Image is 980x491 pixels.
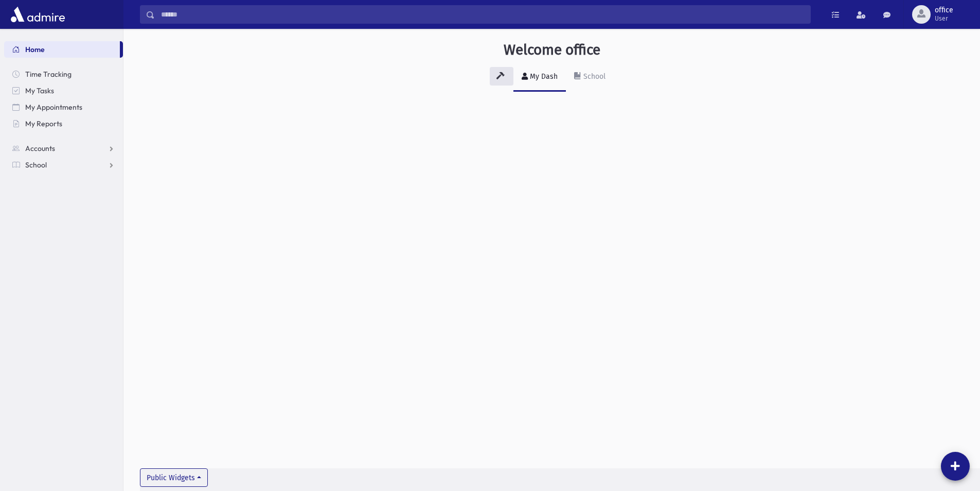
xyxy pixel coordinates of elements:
span: Time Tracking [25,70,72,79]
img: AdmirePro [8,4,67,25]
span: My Reports [25,119,62,128]
span: User [935,14,953,23]
a: My Appointments [4,99,123,115]
div: My Dash [528,72,558,81]
span: School [25,160,47,170]
a: My Tasks [4,82,123,99]
a: Home [4,41,120,58]
span: My Appointments [25,103,82,112]
span: Accounts [25,144,55,153]
button: Public Widgets [140,468,208,487]
span: office [935,6,953,14]
a: School [566,63,614,92]
a: My Reports [4,115,123,132]
input: Search [155,5,810,24]
h3: Welcome office [504,41,600,59]
span: Home [25,45,45,54]
a: School [4,157,123,173]
span: My Tasks [25,86,54,95]
a: My Dash [513,63,566,92]
a: Time Tracking [4,66,123,82]
div: School [581,72,605,81]
a: Accounts [4,140,123,157]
